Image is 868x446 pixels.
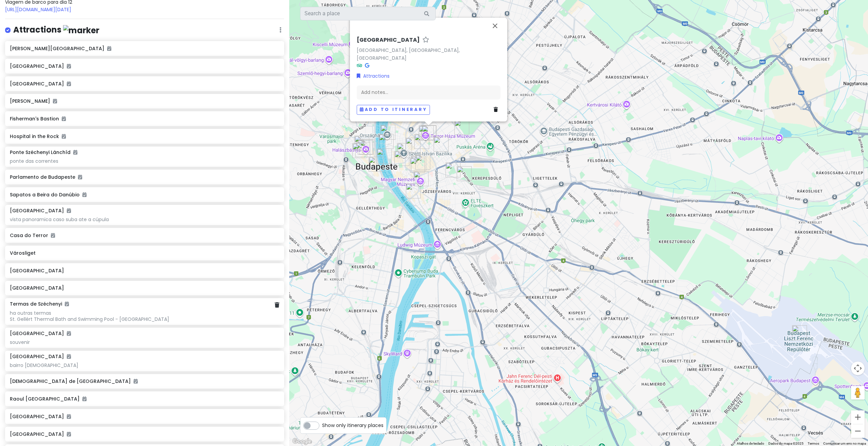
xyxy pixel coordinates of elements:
i: Added to itinerary [65,302,69,306]
div: Ruszwurm Confectionery [355,142,370,157]
div: Paprika Vendéglő [454,120,469,135]
a: Delete place [275,301,279,309]
h6: Városliget [10,250,279,256]
button: Add to itinerary [357,105,430,115]
input: Search a place [300,7,436,20]
span: Show only itinerary places [322,422,383,429]
div: Great Market Hall [406,183,421,198]
h6: Sapatos a Beira do Danúbio [10,192,279,198]
button: Atalhos de teclado [737,441,764,446]
a: Delete place [494,106,500,113]
div: Basílica de Santo Estêvão [397,143,412,158]
div: Add notes... [357,85,500,99]
i: Added to itinerary [134,379,138,384]
h4: Attractions [13,24,99,36]
i: Added to itinerary [82,192,86,197]
i: Added to itinerary [67,354,71,359]
button: Ampliar [851,410,865,424]
i: Added to itinerary [107,46,111,51]
h6: Casa do Terror [10,232,279,238]
button: Controlos da câmara do mapa [851,362,865,375]
i: Added to itinerary [67,208,71,213]
div: Parlamento de Budapeste [380,125,395,140]
h6: Termas de Széchenyi [10,301,69,307]
h6: Parlamento de Budapeste [10,174,279,180]
div: ha outras termas St. Gellért Thermal Bath and Swimming Pool - [GEOGRAPHIC_DATA] [10,310,279,322]
div: Raoul Wallenberg Holocaust Memorial Park [411,156,426,171]
i: Added to itinerary [78,175,82,179]
div: Szimpla Kert [415,155,430,170]
h6: [PERSON_NAME][GEOGRAPHIC_DATA] [10,45,279,52]
button: Reduzir [851,424,865,438]
i: Added to itinerary [67,331,71,336]
div: Fisherman's Bastion [359,139,374,154]
h6: [GEOGRAPHIC_DATA] [357,37,420,44]
h6: [GEOGRAPHIC_DATA] [10,330,71,336]
h6: [GEOGRAPHIC_DATA] [10,413,279,420]
i: Added to itinerary [62,116,66,121]
div: ponte das correntes [10,158,279,164]
div: Menza Étterem és Kávéház [414,134,429,149]
h6: [GEOGRAPHIC_DATA] [10,208,71,214]
div: souvenir [10,339,279,345]
div: Avenida Andrássy [421,125,436,140]
h6: [GEOGRAPHIC_DATA] [10,353,71,360]
div: vista panoramica caso suba ate a cúpula [10,216,279,222]
h6: [GEOGRAPHIC_DATA] [10,81,279,87]
img: marker [63,25,99,36]
h6: Raoul [GEOGRAPHIC_DATA] [10,396,279,402]
div: Hospital in the Rock [352,143,367,158]
i: Added to itinerary [62,134,66,139]
i: Added to itinerary [67,414,71,419]
div: Ponte Széchenyi Lánchíd [377,149,392,163]
i: Tripadvisor [357,63,362,68]
h6: [GEOGRAPHIC_DATA] [10,63,279,69]
h6: [DEMOGRAPHIC_DATA] de [GEOGRAPHIC_DATA] [10,378,279,384]
div: Lidl [457,166,472,181]
i: Added to itinerary [67,432,71,437]
div: Impulso Fashion Hotel [446,162,460,177]
i: Added to itinerary [53,99,57,103]
div: Franz Liszt Memorial Museum [422,125,437,140]
button: Arraste o Pegman para o mapa para abrir o Street View [851,386,865,400]
a: [URL][DOMAIN_NAME][DATE] [5,6,71,13]
a: Comunicar um erro no mapa [823,442,866,445]
a: Star place [422,37,429,44]
button: Fechar [487,18,503,34]
div: Matthias Church [358,140,373,155]
div: Elizabeth Square [394,151,409,166]
i: Added to itinerary [82,396,86,401]
i: Added to itinerary [67,81,71,86]
a: [GEOGRAPHIC_DATA], [GEOGRAPHIC_DATA], [GEOGRAPHIC_DATA] [357,47,460,61]
div: Sapatos a Beira do Danúbio [379,134,394,149]
h6: [GEOGRAPHIC_DATA] [10,431,279,437]
div: Aeroporto de Budapeste Ferenc Liszt [792,325,807,340]
h6: [PERSON_NAME] [10,98,279,104]
i: Added to itinerary [51,233,55,238]
a: Attractions [357,72,390,80]
h6: [GEOGRAPHIC_DATA] [10,268,279,274]
div: Ópera Estatal Húngara [406,138,420,153]
div: Sinagoga de Budapeste [410,158,425,173]
h6: [GEOGRAPHIC_DATA] [10,285,279,291]
div: Castelo de Buda [369,157,383,172]
i: Google Maps [365,63,369,68]
div: Museu Nacional da Hungria [414,171,429,186]
a: Termos [808,442,819,445]
h6: Fisherman's Bastion [10,116,279,122]
div: bairro [DEMOGRAPHIC_DATA] [10,362,279,368]
i: Added to itinerary [67,64,71,69]
div: Pest-Buda Bistro [354,136,369,151]
h6: Hospital in the Rock [10,133,279,139]
i: Added to itinerary [73,150,77,155]
a: Abrir esta área no Google Maps (abre uma nova janela) [291,437,313,446]
span: Dados do mapa ©2025 [768,442,804,445]
div: Casa do Terror [419,125,434,140]
div: Erzsébetváros [434,137,449,152]
h6: Ponte Széchenyi Lánchíd [10,149,77,155]
img: Google [291,437,313,446]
